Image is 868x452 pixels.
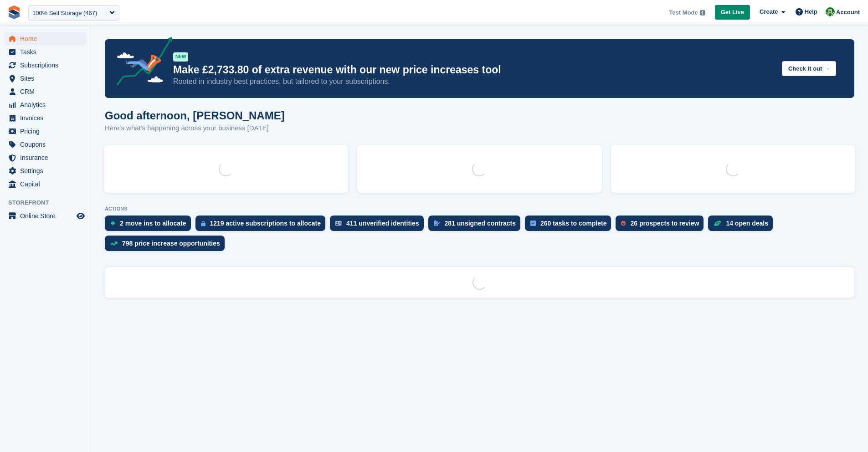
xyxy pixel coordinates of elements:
[836,8,860,17] span: Account
[20,85,75,98] span: CRM
[8,198,91,207] span: Storefront
[630,220,699,227] div: 26 prospects to review
[330,216,428,236] a: 411 unverified identities
[5,210,86,222] a: menu
[5,178,86,190] a: menu
[708,216,777,236] a: 14 open deals
[5,72,86,85] a: menu
[5,125,86,138] a: menu
[530,221,536,226] img: task-75834270c22a3079a89374b754ae025e5fb1db73e45f91037f5363f120a921f8.svg
[120,220,186,227] div: 2 move ins to allocate
[20,151,75,164] span: Insurance
[20,178,75,190] span: Capital
[110,241,118,246] img: price_increase_opportunities-93ffe204e8149a01c8c9dc8f82e8f89637d9d84a8eef4429ea346261dce0b2c0.svg
[20,98,75,111] span: Analytics
[700,10,705,15] img: icon-info-grey-7440780725fd019a000dd9b08b2336e03edf1995a4989e88bcd33f0948082b44.svg
[760,7,778,16] span: Create
[621,221,626,226] img: prospect-51fa495bee0391a8d652442698ab0144808aea92771e9ea1ae160a38d050c398.svg
[714,220,721,226] img: deal-1b604bf984904fb50ccaf53a9ad4b4a5d6e5aea283cecdc64d6e3604feb123c2.svg
[805,7,817,16] span: Help
[32,9,97,18] div: 100% Self Storage (467)
[201,221,205,226] img: active_subscription_to_allocate_icon-d502201f5373d7db506a760aba3b589e785aa758c864c3986d89f69b8ff3...
[5,151,86,164] a: menu
[669,8,698,17] span: Test Mode
[105,123,285,134] p: Here's what's happening across your business [DATE]
[616,216,708,236] a: 26 prospects to review
[173,77,775,87] p: Rooted in industry best practices, but tailored to your subscriptions.
[7,5,21,19] img: stora-icon-8386f47178a22dfd0bd8f6a31ec36ba5ce8667c1dd55bd0f319d3a0aa187defe.svg
[5,59,86,72] a: menu
[75,211,86,221] a: Preview store
[5,32,86,45] a: menu
[173,63,775,77] p: Make £2,733.80 of extra revenue with our new price increases tool
[210,220,321,227] div: 1219 active subscriptions to allocate
[20,138,75,151] span: Coupons
[5,46,86,58] a: menu
[5,112,86,124] a: menu
[20,72,75,85] span: Sites
[5,164,86,177] a: menu
[105,236,229,256] a: 798 price increase opportunities
[540,220,607,227] div: 260 tasks to complete
[20,125,75,138] span: Pricing
[122,240,220,247] div: 798 price increase opportunities
[715,5,750,20] a: Get Live
[428,216,525,236] a: 281 unsigned contracts
[105,216,195,236] a: 2 move ins to allocate
[525,216,616,236] a: 260 tasks to complete
[109,37,173,89] img: price-adjustments-announcement-icon-8257ccfd72463d97f412b2fc003d46551f7dbcb40ab6d574587a9cd5c0d94...
[105,109,285,122] h1: Good afternoon, [PERSON_NAME]
[20,112,75,124] span: Invoices
[20,164,75,177] span: Settings
[105,206,854,212] p: ACTIONS
[20,32,75,45] span: Home
[173,52,188,62] div: NEW
[20,59,75,72] span: Subscriptions
[445,220,516,227] div: 281 unsigned contracts
[826,7,835,16] img: Mark Dawson
[346,220,419,227] div: 411 unverified identities
[5,138,86,151] a: menu
[782,61,836,76] button: Check it out →
[726,220,768,227] div: 14 open deals
[5,85,86,98] a: menu
[20,210,75,222] span: Online Store
[195,216,330,236] a: 1219 active subscriptions to allocate
[335,221,342,226] img: verify_identity-adf6edd0f0f0b5bbfe63781bf79b02c33cf7c696d77639b501bdc392416b5a36.svg
[5,98,86,111] a: menu
[20,46,75,58] span: Tasks
[434,221,440,226] img: contract_signature_icon-13c848040528278c33f63329250d36e43548de30e8caae1d1a13099fd9432cc5.svg
[110,221,115,226] img: move_ins_to_allocate_icon-fdf77a2bb77ea45bf5b3d319d69a93e2d87916cf1d5bf7949dd705db3b84f3ca.svg
[721,8,744,17] span: Get Live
